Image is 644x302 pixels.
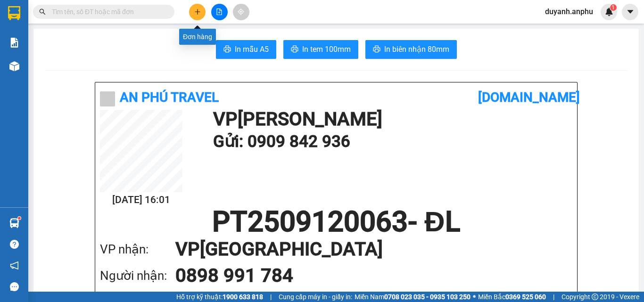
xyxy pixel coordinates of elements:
[611,4,615,11] span: 1
[100,208,572,236] h1: PT2509120063 - ĐL
[176,292,263,302] span: Hỗ trợ kỹ thuật:
[216,8,223,15] span: file-add
[120,90,219,105] b: An Phú Travel
[537,6,601,17] span: duyanh.anphu
[223,45,231,54] span: printer
[355,292,471,302] span: Miền Nam
[100,266,175,286] div: Người nhận:
[9,38,19,48] img: solution-icon
[18,217,21,220] sup: 1
[384,43,449,55] span: In biên nhận 80mm
[478,90,580,105] b: [DOMAIN_NAME]
[194,8,201,15] span: plus
[473,295,476,299] span: ⚪️
[384,293,471,301] strong: 0708 023 035 - 0935 103 250
[626,8,635,16] span: caret-down
[233,4,249,20] button: aim
[216,40,276,59] button: printerIn mẫu A5
[223,293,263,301] strong: 1900 633 818
[553,292,554,302] span: |
[302,43,351,55] span: In tem 100mm
[9,218,19,228] img: warehouse-icon
[291,45,298,54] span: printer
[610,4,617,11] sup: 1
[52,7,163,17] input: Tìm tên, số ĐT hoặc mã đơn
[100,192,182,208] h2: [DATE] 16:01
[10,282,19,291] span: message
[189,4,206,20] button: plus
[100,240,175,259] div: VP nhận:
[213,129,568,155] h1: Gửi: 0909 842 936
[592,294,598,300] span: copyright
[605,8,613,16] img: icon-new-feature
[213,110,568,129] h1: VP [PERSON_NAME]
[505,293,546,301] strong: 0369 525 060
[10,261,19,270] span: notification
[211,4,228,20] button: file-add
[622,4,638,20] button: caret-down
[270,292,272,302] span: |
[238,8,244,15] span: aim
[175,236,553,262] h1: VP [GEOGRAPHIC_DATA]
[283,40,358,59] button: printerIn tem 100mm
[39,8,46,15] span: search
[175,262,553,289] h1: 0898 991 784
[365,40,457,59] button: printerIn biên nhận 80mm
[373,45,380,54] span: printer
[235,43,269,55] span: In mẫu A5
[279,292,352,302] span: Cung cấp máy in - giấy in:
[478,292,546,302] span: Miền Bắc
[8,6,20,20] img: logo-vxr
[9,61,19,71] img: warehouse-icon
[10,240,19,249] span: question-circle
